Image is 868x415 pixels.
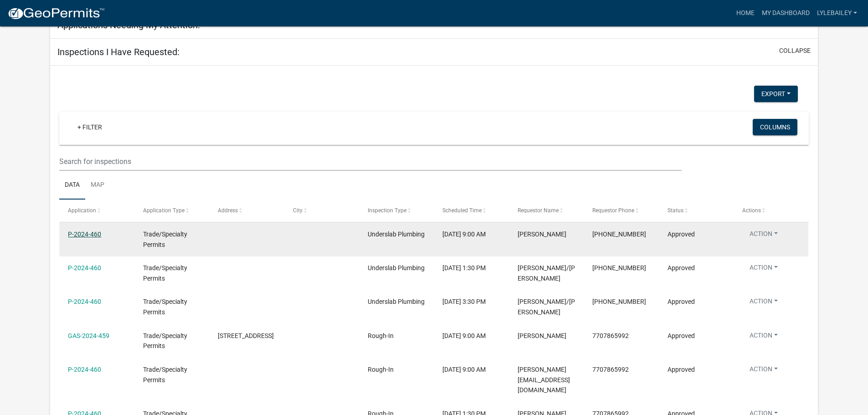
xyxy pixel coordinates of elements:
span: LYLE BAILEY [518,332,566,339]
h5: Inspections I Have Requested: [57,46,180,57]
datatable-header-cell: Application Type [134,200,209,221]
datatable-header-cell: Address [209,200,284,221]
datatable-header-cell: Requestor Name [509,200,584,221]
span: caron@glbaileyplumbing.com [518,366,570,394]
span: Approved [668,366,695,373]
span: 7707865992 [592,332,629,339]
span: 770-680-6632 [592,264,646,272]
span: Approved [668,264,695,272]
datatable-header-cell: Application [59,200,134,221]
span: City [293,207,303,214]
button: Action [742,263,785,276]
button: Export [754,86,798,102]
datatable-header-cell: City [284,200,359,221]
span: Requestor Phone [592,207,634,214]
span: Trade/Specialty Permits [143,332,187,350]
a: My Dashboard [758,5,813,22]
button: Action [742,331,785,344]
span: Approved [668,332,695,339]
a: P-2024-460 [68,264,101,272]
a: P-2024-460 [68,298,101,305]
span: Application Type [143,207,185,214]
span: Status [668,207,683,214]
a: P-2024-460 [68,366,101,373]
span: 770-680-6632 [592,298,646,305]
a: lylebailey [813,5,861,22]
span: 02/18/2025, 3:30 PM [442,298,486,305]
span: 05/29/2025, 9:00 AM [442,366,486,373]
span: Rough-In [368,332,394,339]
button: Action [742,297,785,310]
span: Inspection Type [368,207,406,214]
datatable-header-cell: Scheduled Time [434,200,508,221]
button: Action [742,229,785,242]
span: Trade/Specialty Permits [143,298,187,316]
span: Address [218,207,238,214]
button: Action [742,364,785,378]
span: Approved [668,231,695,238]
a: P-2024-460 [68,231,101,238]
span: Trade/Specialty Permits [143,366,187,384]
a: Map [85,171,110,200]
span: 7707865992 [592,366,629,373]
span: Julio Sanchez/Jami Brownlee [518,298,575,316]
span: Trade/Specialty Permits [143,231,187,248]
span: 05/29/2025, 9:00 AM [442,332,486,339]
span: Approved [668,298,695,305]
span: Application [68,207,96,214]
span: Requestor Name [518,207,559,214]
datatable-header-cell: Requestor Phone [584,200,658,221]
datatable-header-cell: Actions [734,200,808,221]
a: Data [59,171,85,200]
span: 1515 TALLAHASSEE HWY [218,332,274,339]
span: Scheduled Time [442,207,482,214]
button: Columns [753,119,797,135]
a: + Filter [70,119,109,135]
span: Actions [742,207,761,214]
span: 02/10/2025, 1:30 PM [442,264,486,272]
button: collapse [779,46,811,56]
a: GAS-2024-459 [68,332,109,339]
span: Underslab Plumbing [368,231,425,238]
span: 02/07/2025, 9:00 AM [442,231,486,238]
span: 770-680-6632 [592,231,646,238]
span: Underslab Plumbing [368,264,425,272]
span: Julio Sanchez [518,231,566,238]
span: Trade/Specialty Permits [143,264,187,282]
datatable-header-cell: Inspection Type [359,200,434,221]
a: Home [733,5,758,22]
span: Underslab Plumbing [368,298,425,305]
datatable-header-cell: Status [658,200,733,221]
input: Search for inspections [59,152,681,171]
span: Julio Sanchez/Jami Brownlee [518,264,575,282]
span: Rough-In [368,366,394,373]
